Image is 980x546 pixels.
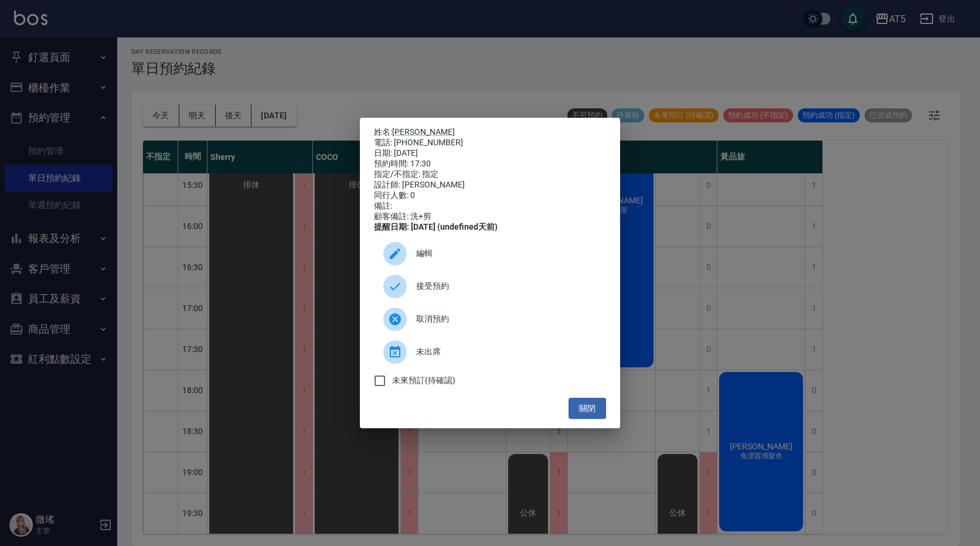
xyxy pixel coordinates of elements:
[374,148,606,159] div: 日期: [DATE]
[416,346,597,358] span: 未出席
[374,211,606,222] div: 顧客備註: 洗+剪
[374,237,606,270] div: 編輯
[374,127,606,138] p: 姓名:
[416,247,597,260] span: 編輯
[392,374,455,387] span: 未來預訂(待確認)
[374,180,606,190] div: 設計師: [PERSON_NAME]
[416,313,597,325] span: 取消預約
[392,127,455,136] a: [PERSON_NAME]
[374,270,606,303] div: 接受預約
[374,303,606,336] div: 取消預約
[374,138,606,148] div: 電話: [PHONE_NUMBER]
[416,280,597,292] span: 接受預約
[374,336,606,368] div: 未出席
[374,159,606,169] div: 預約時間: 17:30
[374,222,606,233] div: 提醒日期: [DATE] (undefined天前)
[569,398,606,419] button: 關閉
[374,169,606,180] div: 指定/不指定: 指定
[374,201,606,211] div: 備註:
[374,190,606,201] div: 同行人數: 0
